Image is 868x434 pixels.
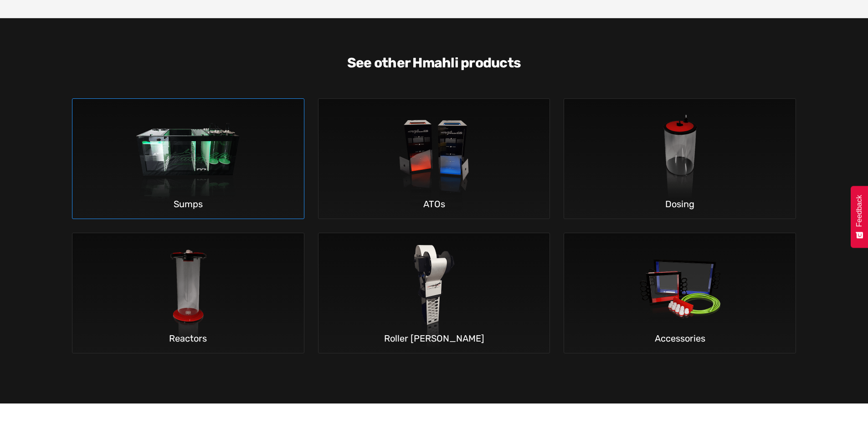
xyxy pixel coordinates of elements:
[564,196,796,212] h5: Dosing
[318,331,550,346] h5: Roller [PERSON_NAME]
[318,233,550,353] a: Roller matsRoller [PERSON_NAME]
[613,99,747,219] img: Dosing
[367,233,501,353] img: Roller mats
[72,331,304,346] h5: Reactors
[121,233,255,353] img: Reactors
[318,98,550,219] a: ATOsATOs
[72,233,304,353] a: ReactorsReactors
[564,331,796,346] h5: Accessories
[613,233,747,353] img: Accessories
[851,186,868,248] button: Feedback - Show survey
[318,196,550,212] h5: ATOs
[855,195,863,227] span: Feedback
[564,233,796,353] a: AccessoriesAccessories
[564,98,796,219] a: DosingDosing
[72,196,304,212] h5: Sumps
[259,55,610,71] h4: See other Hmahli products
[72,98,304,219] a: SumpsSumps
[121,99,255,219] img: Sumps
[367,99,501,219] img: ATOs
